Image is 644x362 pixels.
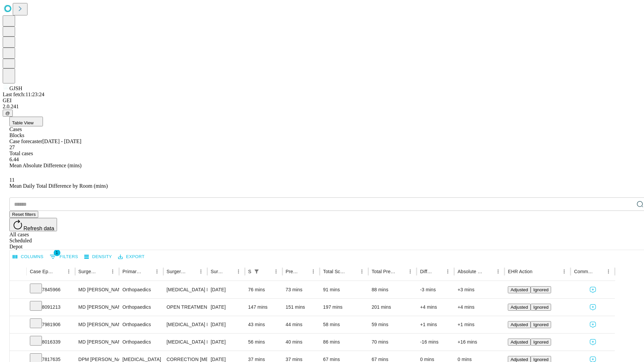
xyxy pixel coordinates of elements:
[286,316,317,333] div: 44 mins
[372,316,414,333] div: 59 mins
[48,251,80,262] button: Show filters
[9,138,42,144] span: Case forecaster
[13,284,23,296] button: Expand
[484,267,493,276] button: Sort
[420,299,451,316] div: +4 mins
[406,267,415,276] button: Menu
[511,322,528,327] span: Adjusted
[372,299,414,316] div: 201 mins
[348,267,357,276] button: Sort
[248,281,279,298] div: 76 mins
[511,340,528,345] span: Adjusted
[122,299,160,316] div: Orthopaedics
[30,281,72,298] div: 7845966
[78,269,98,274] div: Surgeon Name
[167,334,204,351] div: [MEDICAL_DATA] RELEASE
[420,281,451,298] div: -3 mins
[323,281,365,298] div: 91 mins
[248,334,279,351] div: 56 mins
[13,337,23,348] button: Expand
[3,110,13,117] button: @
[531,321,551,328] button: Ignored
[511,357,528,362] span: Adjusted
[604,267,613,276] button: Menu
[323,299,365,316] div: 197 mins
[108,267,117,276] button: Menu
[511,287,528,292] span: Adjusted
[54,249,60,256] span: 1
[299,267,309,276] button: Sort
[30,269,54,274] div: Case Epic Id
[9,218,57,231] button: Refresh data
[3,104,641,110] div: 2.0.241
[9,183,108,189] span: Mean Daily Total Difference by Room (mins)
[64,267,73,276] button: Menu
[458,299,501,316] div: +4 mins
[122,281,160,298] div: Orthopaedics
[12,212,36,217] span: Reset filters
[533,357,548,362] span: Ignored
[211,299,241,316] div: [DATE]
[286,334,317,351] div: 40 mins
[286,269,299,274] div: Predicted In Room Duration
[167,299,204,316] div: OPEN TREATMENT [MEDICAL_DATA]
[533,305,548,310] span: Ignored
[458,316,501,333] div: +1 mins
[42,138,81,144] span: [DATE] - [DATE]
[531,286,551,293] button: Ignored
[5,111,10,116] span: @
[9,117,43,126] button: Table View
[248,269,251,274] div: Scheduled In Room Duration
[508,269,532,274] div: EHR Action
[533,287,548,292] span: Ignored
[78,316,116,333] div: MD [PERSON_NAME] [PERSON_NAME]
[196,267,206,276] button: Menu
[357,267,367,276] button: Menu
[309,267,318,276] button: Menu
[508,321,531,328] button: Adjusted
[533,322,548,327] span: Ignored
[286,281,317,298] div: 73 mins
[3,92,44,97] span: Last fetch: 11:23:24
[224,267,234,276] button: Sort
[211,269,224,274] div: Surgery Date
[252,267,261,276] button: Show filters
[211,334,241,351] div: [DATE]
[493,267,503,276] button: Menu
[559,267,569,276] button: Menu
[9,144,15,150] span: 27
[531,339,551,346] button: Ignored
[396,267,406,276] button: Sort
[11,252,45,262] button: Select columns
[511,305,528,310] span: Adjusted
[533,340,548,345] span: Ignored
[55,267,64,276] button: Sort
[323,316,365,333] div: 58 mins
[234,267,243,276] button: Menu
[286,299,317,316] div: 151 mins
[78,281,116,298] div: MD [PERSON_NAME] [PERSON_NAME]
[3,98,641,104] div: GEI
[271,267,281,276] button: Menu
[420,269,433,274] div: Difference
[167,316,204,333] div: [MEDICAL_DATA] RELEASE
[13,302,23,313] button: Expand
[508,304,531,311] button: Adjusted
[252,267,261,276] div: 1 active filter
[372,281,414,298] div: 88 mins
[9,150,33,156] span: Total cases
[78,334,116,351] div: MD [PERSON_NAME] [PERSON_NAME]
[248,299,279,316] div: 147 mins
[143,267,152,276] button: Sort
[9,177,14,183] span: 11
[9,85,22,91] span: GJSH
[122,316,160,333] div: Orthopaedics
[533,267,542,276] button: Sort
[458,334,501,351] div: +16 mins
[13,319,23,331] button: Expand
[594,267,604,276] button: Sort
[187,267,196,276] button: Sort
[323,334,365,351] div: 86 mins
[152,267,162,276] button: Menu
[531,304,551,311] button: Ignored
